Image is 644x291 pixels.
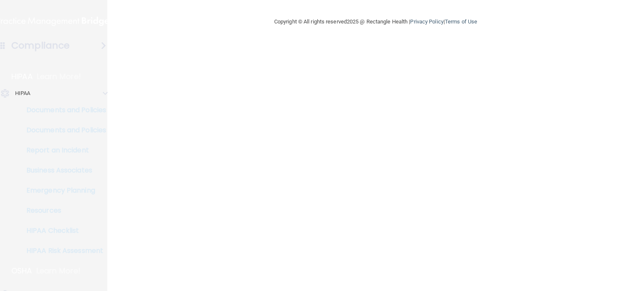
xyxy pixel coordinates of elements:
p: HIPAA Checklist [5,227,120,235]
p: HIPAA [11,72,33,82]
p: OSHA [11,266,32,276]
p: Learn More! [37,72,81,82]
a: Terms of Use [445,18,477,25]
div: Copyright © All rights reserved 2025 @ Rectangle Health | | [223,8,529,35]
p: Documents and Policies [5,126,120,134]
p: Business Associates [5,166,120,175]
p: HIPAA [15,88,31,98]
p: Report an Incident [5,146,120,155]
p: Documents and Policies [5,106,120,114]
p: Emergency Planning [5,186,120,195]
h4: Compliance [11,40,70,52]
p: HIPAA Risk Assessment [5,247,120,255]
p: Learn More! [36,266,81,276]
p: Resources [5,206,120,215]
a: Privacy Policy [410,18,443,25]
